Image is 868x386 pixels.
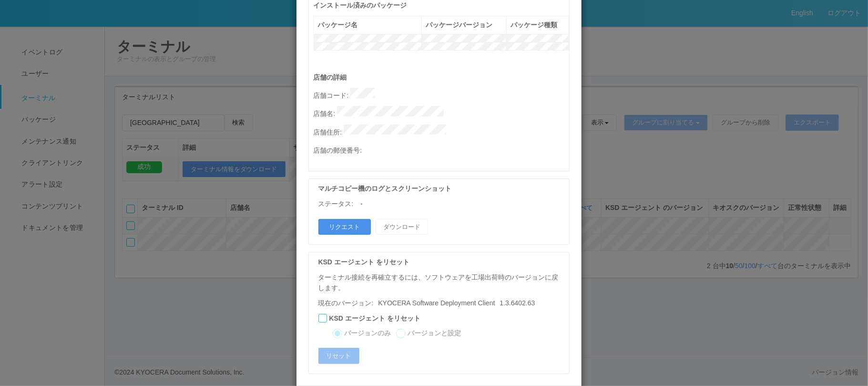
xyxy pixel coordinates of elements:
button: リクエスト [318,219,371,235]
button: リセット [318,348,359,364]
p: 店舗名 : [314,106,569,119]
span: KYOCERA Software Deployment Client [378,299,495,307]
div: パッケージ種類 [511,20,565,30]
label: バージョンのみ [345,328,391,338]
div: パッケージ名 [318,20,418,30]
p: 店舗コード : [314,88,569,101]
p: ステータス: [318,199,354,209]
p: マルチコピー機のログとスクリーンショット [318,184,564,194]
span: 1.3.6402.63 [373,299,535,307]
p: 店舗住所 : [314,125,569,138]
p: ターミナル接続を再確立するには、ソフトウェアを工場出荷時のバージョンに戻します。 [318,272,564,293]
p: 店舗の詳細 [314,73,569,83]
p: インストール済みのパッケージ [314,0,569,10]
label: KSD エージェント をリセット [329,313,420,323]
div: パッケージバージョン [426,20,502,30]
button: ダウンロード [376,219,428,235]
label: バージョンと設定 [408,328,461,338]
p: 現在のバージョン: [318,298,564,308]
p: KSD エージェント をリセット [318,257,564,267]
p: 店舗の郵便番号 : [314,143,569,156]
